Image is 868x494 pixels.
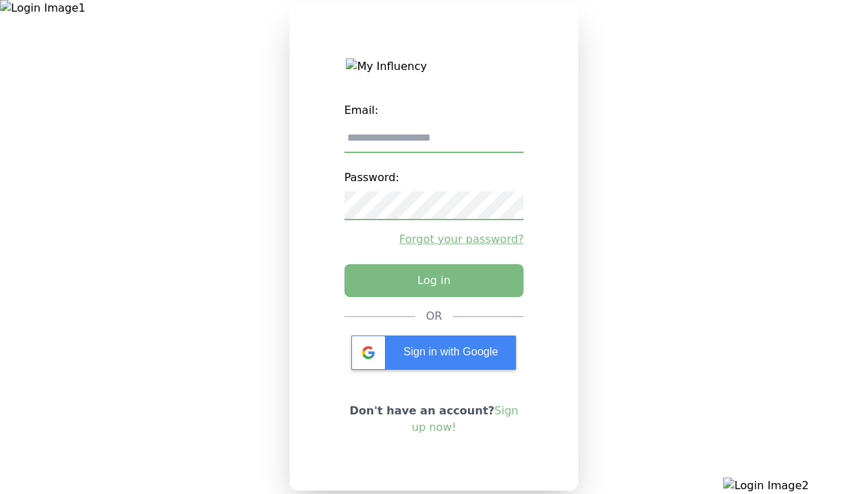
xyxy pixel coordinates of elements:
[346,58,521,75] img: My Influency
[344,164,524,191] label: Password:
[344,97,524,124] label: Email:
[344,403,524,436] p: Don't have an account?
[344,264,524,297] button: Log in
[426,308,443,325] div: OR
[351,336,516,370] div: Sign in with Google
[723,478,868,494] img: Login Image2
[344,231,524,248] a: Forgot your password?
[403,346,498,357] span: Sign in with Google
